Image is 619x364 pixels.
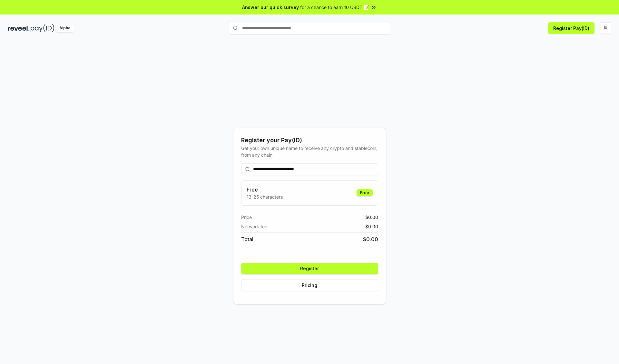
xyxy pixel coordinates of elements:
[365,214,378,221] span: $ 0.00
[300,4,369,11] span: for a chance to earn 10 USDT 📝
[56,24,74,32] div: Alpha
[241,280,378,291] button: Pricing
[241,136,378,145] div: Register your Pay(ID)
[247,193,283,200] p: 13-25 characters
[548,22,594,34] button: Register Pay(ID)
[241,235,253,243] span: Total
[241,263,378,274] button: Register
[8,24,29,32] img: reveel_dark
[242,4,299,11] span: Answer our quick survey
[241,214,252,221] span: Price
[363,235,378,243] span: $ 0.00
[247,186,283,193] h3: Free
[31,24,54,32] img: pay_id
[241,223,267,230] span: Network fee
[241,145,378,158] div: Get your own unique name to receive any crypto and stablecoin, from any chain
[357,189,373,196] div: Free
[365,223,378,230] span: $ 0.00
